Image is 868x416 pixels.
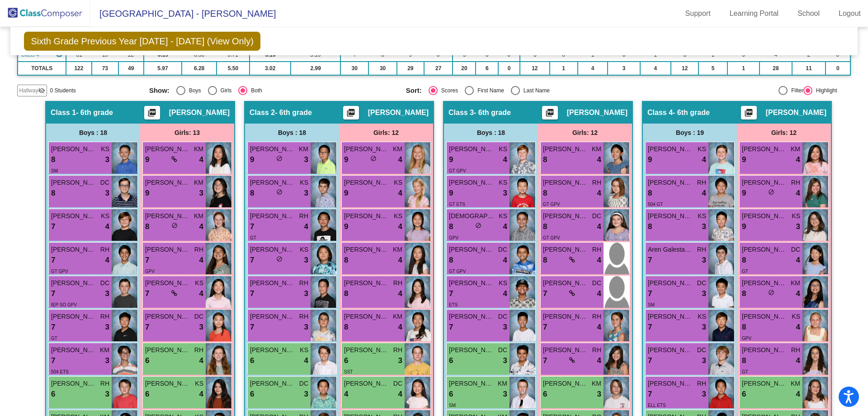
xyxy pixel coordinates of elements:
span: do_not_disturb_alt [276,189,283,195]
td: 73 [92,62,118,75]
span: GT GPV [543,235,560,240]
span: 9 [742,221,746,233]
div: Girls: 13 [140,124,234,142]
span: do_not_disturb_alt [768,189,774,195]
span: [PERSON_NAME] [742,312,787,321]
td: 4 [578,62,608,75]
span: Show: [149,86,170,95]
span: Class 3 [448,108,474,117]
td: 2.99 [291,62,340,75]
span: 4 [597,154,601,166]
span: [PERSON_NAME] [648,211,693,221]
span: 4 [105,254,109,266]
span: - 6th grade [275,108,312,117]
span: RH [194,345,203,355]
td: 28 [759,62,792,75]
a: School [790,6,827,21]
div: Boys : 18 [245,124,339,142]
span: 504 GT [648,202,663,207]
span: [PERSON_NAME] [145,312,190,321]
span: RH [592,178,601,187]
span: do_not_disturb_alt [768,289,774,296]
span: Class 1 [51,108,76,117]
td: 5.97 [144,62,182,75]
span: RH [791,178,800,187]
span: GPV [742,336,751,341]
span: 8 [449,221,453,233]
span: 4 [503,221,507,233]
span: 4 [503,288,507,300]
span: [PERSON_NAME] [543,144,588,154]
span: [PERSON_NAME] [344,245,389,254]
span: KM [194,211,203,221]
span: 4 [199,221,203,233]
span: 4 [597,321,601,333]
span: 4 [199,254,203,266]
span: 3 [304,288,308,300]
span: [PERSON_NAME] [PERSON_NAME] [742,211,787,221]
span: [PERSON_NAME] [344,278,389,288]
span: 9 [145,187,149,199]
span: 4 [398,321,402,333]
span: RH [100,245,109,254]
span: 7 [250,288,254,300]
span: 9 [742,154,746,166]
span: [PERSON_NAME] [766,108,826,117]
span: RH [194,245,203,254]
span: 9 [344,221,348,233]
div: Highlight [812,86,837,95]
td: 5.50 [217,62,250,75]
span: 4 [702,187,706,199]
span: RH [299,278,308,288]
span: [PERSON_NAME] [648,178,693,187]
span: 8 [648,221,652,233]
span: KS [499,278,507,288]
span: 4 [597,288,601,300]
span: 3 [304,187,308,199]
span: KS [300,178,308,187]
span: 3 [105,288,109,300]
span: DC [697,278,706,288]
span: KM [194,144,203,154]
span: 4 [398,288,402,300]
span: 7 [648,321,652,333]
span: 7 [145,321,149,333]
span: 7 [648,288,652,300]
span: GT GPV [543,202,560,207]
span: 9 [344,154,348,166]
span: 7 [543,288,547,300]
span: [PERSON_NAME] [51,345,96,355]
span: 4 [199,288,203,300]
span: 3 [304,254,308,266]
span: KS [101,211,109,221]
span: ETS [449,302,458,307]
div: Girls: 12 [339,124,433,142]
span: [PERSON_NAME] [543,312,588,321]
span: DC [498,312,507,321]
button: Print Students Details [542,106,558,120]
span: [PERSON_NAME] [742,278,787,288]
span: [PERSON_NAME] [145,345,190,355]
span: do_not_disturb_alt [475,222,481,229]
span: 8 [51,154,55,166]
span: Hallway [19,86,38,95]
span: 4 [796,187,800,199]
span: KM [791,278,800,288]
td: 122 [66,62,92,75]
span: [PERSON_NAME] [543,178,588,187]
span: RH [299,312,308,321]
span: SM [648,302,655,307]
span: GT [250,235,256,240]
span: 3 [199,321,203,333]
span: 3 [702,221,706,233]
div: Girls: 12 [737,124,831,142]
span: [PERSON_NAME] [51,312,96,321]
span: 8 [344,288,348,300]
span: do_not_disturb_alt [276,155,283,162]
span: 7 [543,321,547,333]
span: 7 [648,254,652,266]
span: do_not_disturb_alt [370,155,377,162]
span: 3 [503,321,507,333]
span: [PERSON_NAME] [368,108,429,117]
span: - 6th grade [474,108,511,117]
